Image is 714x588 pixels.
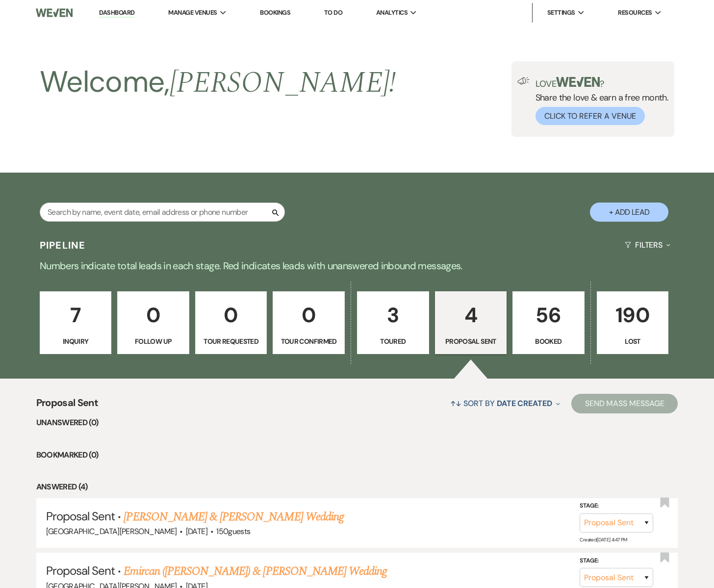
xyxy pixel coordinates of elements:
[435,291,507,354] a: 4Proposal Sent
[530,77,669,125] div: Share the love & earn a free month.
[36,2,73,23] img: Weven Logo
[46,299,105,332] p: 7
[535,77,669,88] p: Love ?
[4,258,710,274] p: Numbers indicate total leads in each stage. Red indicates leads with unanswered inbound messages.
[618,8,652,18] span: Resources
[571,394,678,413] button: Send Mass Message
[202,336,261,347] p: Tour Requested
[441,336,501,347] p: Proposal Sent
[195,291,267,354] a: 0Tour Requested
[519,336,578,347] p: Booked
[497,398,552,409] span: Date Created
[46,526,177,537] span: [GEOGRAPHIC_DATA][PERSON_NAME]
[36,481,678,493] li: Answered (4)
[512,291,585,354] a: 56Booked
[46,563,115,578] span: Proposal Sent
[363,336,423,347] p: Toured
[170,60,396,105] span: [PERSON_NAME] !
[603,336,663,347] p: Lost
[260,8,290,17] a: Bookings
[216,526,250,537] span: 150 guests
[597,291,669,354] a: 190Lost
[376,8,408,18] span: Analytics
[324,8,342,17] a: To Do
[99,8,134,18] a: Dashboard
[517,77,530,85] img: loud-speaker-illustration.svg
[446,390,564,416] button: Sort By Date Created
[124,508,343,526] a: [PERSON_NAME] & [PERSON_NAME] Wedding
[186,526,207,537] span: [DATE]
[450,398,462,409] span: ↑↓
[590,203,668,222] button: + Add Lead
[621,232,674,258] button: Filters
[580,501,653,511] label: Stage:
[202,299,261,332] p: 0
[603,299,663,332] p: 190
[547,8,575,18] span: Settings
[441,299,501,332] p: 4
[363,299,423,332] p: 3
[535,107,645,125] button: Click to Refer a Venue
[124,562,387,580] a: Emircan ([PERSON_NAME]) & [PERSON_NAME] Wedding
[46,509,115,524] span: Proposal Sent
[46,336,105,347] p: Inquiry
[279,299,338,332] p: 0
[556,77,600,87] img: weven-logo-green.svg
[40,61,396,103] h2: Welcome,
[124,299,183,332] p: 0
[36,449,678,461] li: Bookmarked (0)
[580,555,653,566] label: Stage:
[357,291,429,354] a: 3Toured
[273,291,345,354] a: 0Tour Confirmed
[36,416,678,429] li: Unanswered (0)
[36,395,99,416] span: Proposal Sent
[117,291,189,354] a: 0Follow Up
[40,291,112,354] a: 7Inquiry
[168,8,217,18] span: Manage Venues
[124,336,183,347] p: Follow Up
[580,537,627,543] span: Created: [DATE] 4:47 PM
[40,238,86,252] h3: Pipeline
[279,336,338,347] p: Tour Confirmed
[40,203,285,222] input: Search by name, event date, email address or phone number
[519,299,578,332] p: 56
